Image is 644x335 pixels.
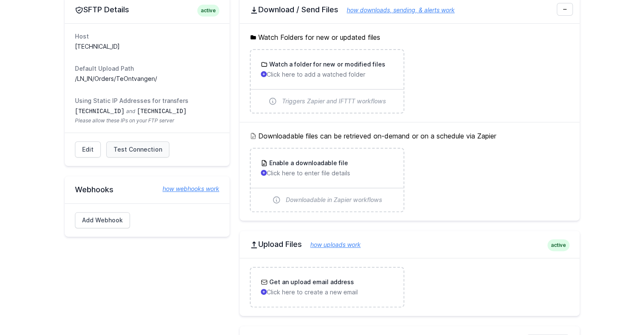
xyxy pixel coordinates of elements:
h2: SFTP Details [75,5,219,15]
p: Click here to create a new email [261,288,393,296]
a: Enable a downloadable file Click here to enter file details Downloadable in Zapier workflows [251,149,404,211]
h5: Downloadable files can be retrieved on-demand or on a schedule via Zapier [250,131,569,141]
h2: Download / Send Files [250,5,569,15]
a: Test Connection [106,141,169,158]
h3: Enable a downloadable file [268,159,348,167]
a: how uploads work [302,241,361,248]
dd: /LN_IN/Orders/TeOntvangen/ [75,75,219,83]
h5: Watch Folders for new or updated files [250,32,569,42]
h3: Get an upload email address [268,278,354,286]
a: Get an upload email address Click here to create a new email [251,268,404,307]
span: and [126,108,135,114]
span: active [547,239,569,251]
p: Click here to enter file details [261,169,393,177]
a: how downloads, sending, & alerts work [338,6,455,14]
a: Watch a folder for new or modified files Click here to add a watched folder Triggers Zapier and I... [251,50,404,113]
h2: Upload Files [250,239,569,249]
dt: Host [75,32,219,41]
span: Test Connection [113,145,162,154]
span: Please allow these IPs on your FTP server [75,117,219,124]
span: Triggers Zapier and IFTTT workflows [282,97,386,105]
code: [TECHNICAL_ID] [137,108,187,115]
span: active [197,5,219,17]
a: how webhooks work [154,185,219,193]
a: Edit [75,141,101,158]
dt: Using Static IP Addresses for transfers [75,97,219,105]
a: Add Webhook [75,212,130,228]
dt: Default Upload Path [75,64,219,73]
h3: Watch a folder for new or modified files [268,60,385,69]
iframe: Drift Widget Chat Controller [602,293,634,325]
span: Downloadable in Zapier workflows [286,196,382,204]
dd: [TECHNICAL_ID] [75,42,219,51]
p: Click here to add a watched folder [261,70,393,79]
h2: Webhooks [75,185,219,195]
code: [TECHNICAL_ID] [75,108,125,115]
